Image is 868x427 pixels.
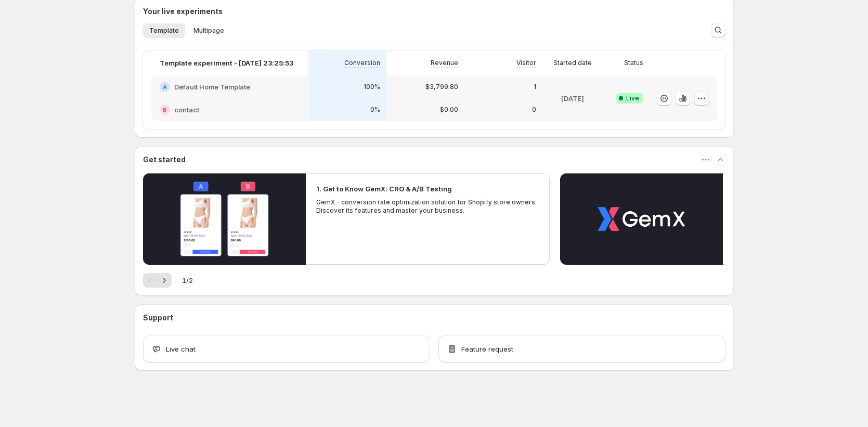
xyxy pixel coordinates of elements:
p: $0.00 [440,106,458,114]
p: Status [624,59,643,67]
button: Search and filter results [711,23,726,37]
p: Revenue [431,59,458,67]
p: [DATE] [561,93,584,103]
button: Next [157,273,172,288]
span: 1 / 2 [182,275,193,286]
p: GemX - conversion rate optimization solution for Shopify store owners. Discover its features and ... [316,198,540,215]
h2: 1. Get to Know GemX: CRO & A/B Testing [316,184,452,194]
p: $3,799.80 [425,83,458,91]
p: Visitor [516,59,536,67]
h2: A [163,84,167,90]
p: 0% [370,106,380,114]
h3: Support [143,313,173,323]
h2: B [163,107,167,113]
h2: contact [174,105,199,115]
p: 1 [534,83,536,91]
p: 100% [364,83,380,91]
p: Conversion [344,59,380,67]
p: Started date [553,59,592,67]
h3: Get started [143,154,186,165]
span: Multipage [193,27,224,35]
span: Live chat [166,344,196,354]
span: Template [149,27,179,35]
p: 0 [532,106,536,114]
span: Feature request [461,344,513,354]
button: Play video [143,173,306,265]
span: Live [626,94,639,102]
nav: Pagination [143,273,172,288]
h3: Your live experiments [143,6,223,17]
h2: Default Home Template [174,82,250,92]
button: Play video [560,173,723,265]
p: Template experiment - [DATE] 23:25:53 [160,58,293,68]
